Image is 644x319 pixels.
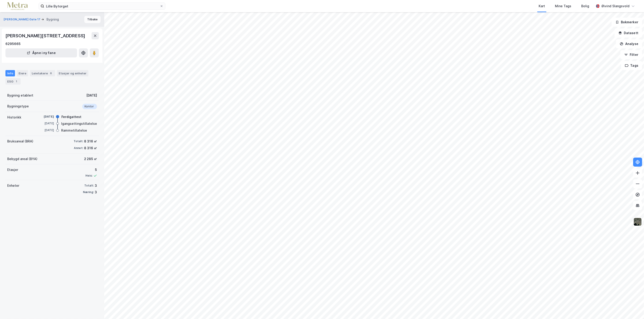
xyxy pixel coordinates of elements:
div: Bruksareal (BRA) [7,139,33,144]
button: [PERSON_NAME] Gate 17 [4,17,41,22]
div: [DATE] [36,128,54,132]
div: Heis: [85,174,92,177]
div: Annet: [74,146,83,150]
button: Bokmerker [612,18,642,27]
button: Datasett [615,28,642,38]
button: Åpne i ny fane [5,48,77,57]
div: Øivind Slangsvold [601,3,629,9]
button: Filter [620,50,642,59]
div: 3 [95,189,97,195]
button: Tags [621,61,642,70]
div: Ferdigattest [61,114,81,120]
div: 6 [49,71,53,76]
div: Mine Tags [555,3,571,9]
div: Kart [539,3,545,9]
div: Bygning [46,17,59,22]
div: 3 [95,183,97,188]
div: Bygning etablert [7,93,33,98]
div: 5 [85,167,97,172]
div: 1 [14,79,19,84]
div: [DATE] [86,93,97,98]
div: Næring: [83,190,94,194]
img: metra-logo.256734c3b2bbffee19d4.png [7,2,28,10]
button: Analyse [616,39,642,48]
button: Tilbake [84,16,101,23]
div: Totalt: [74,139,83,143]
div: 2 285 ㎡ [84,156,97,162]
div: [DATE] [36,115,54,119]
div: Bolig [581,3,589,9]
div: Historikk [7,115,21,120]
div: [PERSON_NAME][STREET_ADDRESS] [5,32,86,39]
div: Eiere [17,70,28,76]
div: 8 316 ㎡ [84,145,97,151]
div: Leietakere [30,70,55,76]
div: Info [5,70,15,76]
div: Igangsettingstillatelse [61,121,97,126]
div: Bebygd areal (BYA) [7,156,37,162]
div: Rammetillatelse [61,128,87,133]
img: 9k= [633,217,642,226]
div: ESG [5,78,21,85]
div: Etasjer og enheter [59,71,87,75]
div: Bygningstype [7,104,29,109]
div: Kontrollprogram for chat [621,297,644,319]
div: 8 316 ㎡ [84,139,97,144]
input: Søk på adresse, matrikkel, gårdeiere, leietakere eller personer [44,3,160,9]
div: 6295665 [5,41,21,47]
div: Etasjer [7,167,18,172]
iframe: Chat Widget [621,297,644,319]
div: Totalt: [84,184,94,187]
div: [DATE] [36,121,54,125]
div: Enheter [7,183,19,188]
